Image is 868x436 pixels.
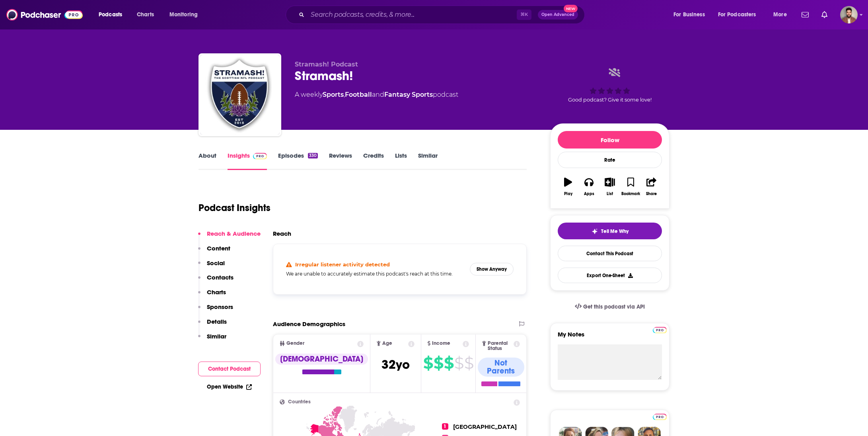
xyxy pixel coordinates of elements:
button: Open AdvancedNew [538,10,578,20]
a: Pro website [653,413,667,420]
button: Social [198,259,225,274]
button: Sponsors [198,303,233,318]
span: and [372,91,384,98]
img: Podchaser Pro [253,153,267,159]
button: Follow [558,131,662,149]
p: Details [207,318,227,325]
div: A weekly podcast [295,90,458,100]
button: Details [198,318,227,332]
p: Similar [207,332,226,340]
a: Charts [132,8,159,21]
p: Contacts [207,274,234,281]
h4: Irregular listener activity detected [295,261,390,268]
span: Charts [137,9,154,20]
span: New [564,5,578,12]
span: Get this podcast via API [583,303,645,310]
span: Monitoring [169,9,198,20]
a: Open Website [207,383,252,390]
a: Credits [363,152,384,170]
button: Contacts [198,274,234,288]
div: Apps [584,192,594,196]
span: Open Advanced [541,13,574,17]
span: Income [432,341,450,346]
h2: Audience Demographics [273,320,345,328]
button: open menu [93,8,132,21]
span: ⌘ K [517,10,531,20]
button: open menu [668,8,715,21]
a: Reviews [329,152,352,170]
p: Content [207,244,230,252]
p: Reach & Audience [207,230,261,237]
a: Get this podcast via API [568,297,651,317]
button: List [599,172,620,201]
img: tell me why sparkle [592,228,598,235]
button: open menu [768,8,797,21]
div: Search podcasts, credits, & more... [293,6,592,24]
a: Fantasy Sports [384,91,433,98]
p: Sponsors [207,303,233,311]
button: Charts [198,288,226,303]
label: My Notes [558,330,662,344]
span: [GEOGRAPHIC_DATA] [453,423,517,430]
span: Podcasts [99,9,122,20]
div: Not Parents [478,358,524,377]
span: Parental Status [488,341,512,351]
button: Apps [578,172,599,201]
div: List [607,192,613,196]
span: Good podcast? Give it some love! [568,97,652,103]
a: Pro website [653,326,667,333]
img: Podchaser Pro [653,327,667,333]
img: Podchaser - Follow, Share and Rate Podcasts [6,7,83,22]
a: Similar [418,152,438,170]
a: Contact This Podcast [558,246,662,261]
h5: We are unable to accurately estimate this podcast's reach at this time. [286,271,463,277]
span: Age [382,341,392,346]
img: Podchaser Pro [653,414,667,420]
button: Similar [198,332,226,347]
div: Rate [558,152,662,168]
span: Tell Me Why [601,228,629,235]
span: $ [454,357,463,370]
span: 1 [442,423,448,430]
a: About [199,152,216,170]
input: Search podcasts, credits, & more... [307,8,517,21]
span: Gender [286,341,304,346]
span: Countries [288,399,311,405]
a: Football [345,91,372,98]
p: Charts [207,288,226,296]
button: Show Anyway [470,263,514,276]
span: Stramash! Podcast [295,61,358,68]
span: 32 yo [381,357,410,372]
span: , [344,91,345,98]
span: $ [423,357,433,370]
p: Social [207,259,225,267]
div: Play [564,192,572,196]
div: [DEMOGRAPHIC_DATA] [275,354,368,365]
span: Logged in as calmonaghan [840,6,858,23]
div: Good podcast? Give it some love! [550,61,669,110]
button: open menu [713,8,768,21]
button: Content [198,244,230,259]
h1: Podcast Insights [199,202,271,214]
div: 330 [308,153,318,158]
button: open menu [164,8,208,21]
a: Stramash! [200,55,280,135]
button: tell me why sparkleTell Me Why [558,223,662,239]
button: Share [641,172,662,201]
img: User Profile [840,6,858,23]
button: Bookmark [620,172,641,201]
button: Reach & Audience [198,230,261,244]
span: $ [444,357,453,370]
button: Show profile menu [840,6,858,23]
span: $ [434,357,443,370]
a: Sports [323,91,344,98]
a: Show notifications dropdown [818,8,831,22]
a: Lists [395,152,407,170]
span: $ [464,357,473,370]
div: Bookmark [621,192,640,196]
a: InsightsPodchaser Pro [228,152,267,170]
div: Share [646,192,657,196]
span: For Business [673,9,705,20]
button: Contact Podcast [198,362,261,376]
